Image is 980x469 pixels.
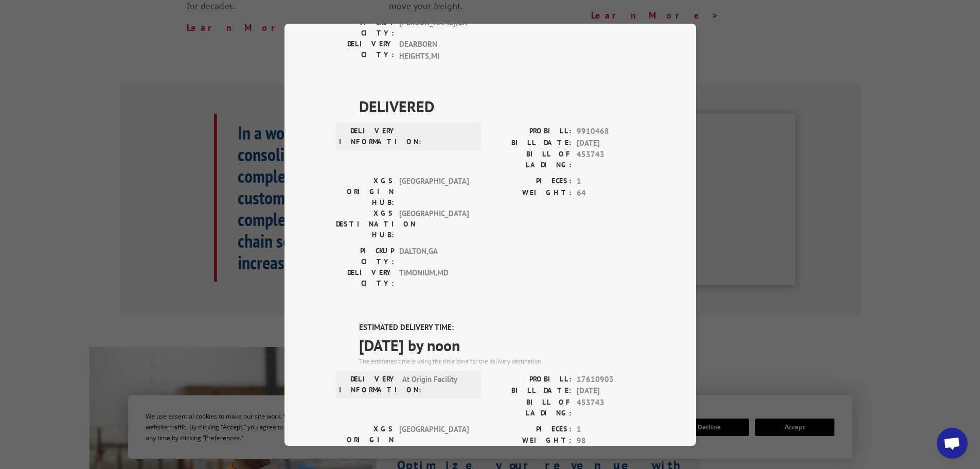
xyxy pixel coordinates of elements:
[399,39,469,62] span: DEARBORN HEIGHTS , MI
[399,208,469,240] span: [GEOGRAPHIC_DATA]
[336,423,394,456] label: XGS ORIGIN HUB:
[490,385,572,397] label: BILL DATE:
[490,176,572,187] label: PIECES:
[339,126,397,147] label: DELIVERY INFORMATION:
[336,208,394,240] label: XGS DESTINATION HUB:
[490,435,572,447] label: WEIGHT:
[577,423,645,435] span: 1
[490,149,572,170] label: BILL OF LADING:
[339,373,397,395] label: DELIVERY INFORMATION:
[577,149,645,170] span: 453743
[336,39,394,62] label: DELIVERY CITY:
[937,428,968,459] div: Open chat
[577,373,645,385] span: 17610903
[399,176,469,208] span: [GEOGRAPHIC_DATA]
[336,267,394,289] label: DELIVERY CITY:
[577,385,645,397] span: [DATE]
[577,396,645,418] span: 453743
[577,435,645,447] span: 98
[359,333,645,356] span: [DATE] by noon
[336,176,394,208] label: XGS ORIGIN HUB:
[336,246,394,267] label: PICKUP CITY:
[399,17,469,39] span: [PERSON_NAME] , GA
[490,137,572,149] label: BILL DATE:
[490,396,572,418] label: BILL OF LADING:
[399,246,469,267] span: DALTON , GA
[577,176,645,187] span: 1
[399,423,469,456] span: [GEOGRAPHIC_DATA]
[577,137,645,149] span: [DATE]
[490,373,572,385] label: PROBILL:
[490,126,572,137] label: PROBILL:
[490,423,572,435] label: PIECES:
[399,267,469,289] span: TIMONIUM , MD
[490,187,572,199] label: WEIGHT:
[402,373,472,395] span: At Origin Facility
[577,187,645,199] span: 64
[336,17,394,39] label: PICKUP CITY:
[359,95,645,118] span: DELIVERED
[577,126,645,137] span: 9910468
[359,322,645,334] label: ESTIMATED DELIVERY TIME:
[359,356,645,366] div: The estimated time is using the time zone for the delivery destination.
